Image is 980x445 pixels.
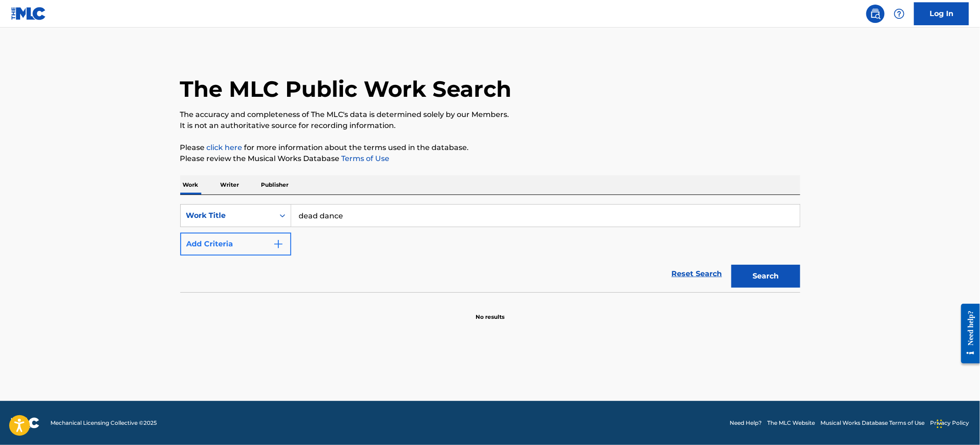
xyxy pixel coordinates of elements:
[730,419,762,427] a: Need Help?
[11,7,46,20] img: MLC Logo
[218,175,242,195] p: Writer
[207,143,243,152] a: click here
[186,210,269,221] div: Work Title
[954,297,980,371] iframe: Resource Center
[870,8,881,19] img: search
[180,142,800,153] p: Please for more information about the terms used in the database.
[180,233,291,256] button: Add Criteria
[890,5,908,23] div: Help
[937,410,942,438] div: Drag
[476,302,504,321] p: No results
[50,419,157,427] span: Mechanical Licensing Collective © 2025
[273,239,284,250] img: 9d2ae6d4665cec9f34b9.svg
[180,109,800,120] p: The accuracy and completeness of The MLC's data is determined solely by our Members.
[820,419,925,427] a: Musical Works Database Terms of Use
[180,75,512,103] h1: The MLC Public Work Search
[340,154,390,163] a: Terms of Use
[767,419,815,427] a: The MLC Website
[914,2,969,25] a: Log In
[866,5,885,23] a: Public Search
[934,401,980,445] iframe: Chat Widget
[11,417,39,428] img: logo
[667,264,727,284] a: Reset Search
[180,120,800,131] p: It is not an authoritative source for recording information.
[180,204,800,292] form: Search Form
[259,175,292,195] p: Publisher
[180,175,201,195] p: Work
[180,153,800,164] p: Please review the Musical Works Database
[894,8,905,19] img: help
[731,265,800,288] button: Search
[930,419,969,427] a: Privacy Policy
